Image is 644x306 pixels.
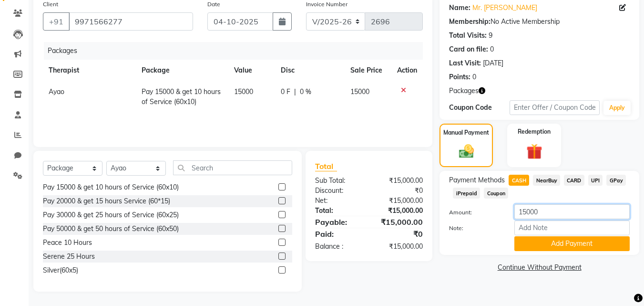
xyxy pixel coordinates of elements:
div: Sub Total: [308,176,369,186]
div: ₹15,000.00 [369,196,430,206]
div: ₹15,000.00 [369,176,430,186]
div: Balance : [308,242,369,252]
div: Pay 30000 & get 25 hours of Service (60x25) [43,210,179,220]
th: Therapist [43,60,136,81]
div: [DATE] [483,58,503,68]
div: ₹15,000.00 [369,242,430,252]
div: Card on file: [449,44,488,54]
div: ₹0 [369,186,430,196]
input: Amount [514,204,630,219]
th: Package [136,60,228,81]
span: iPrepaid [453,188,480,199]
th: Action [391,60,423,81]
div: 0 [472,72,476,82]
div: Pay 50000 & get 50 hours of Service (60x50) [43,224,179,234]
div: 9 [489,31,492,41]
div: Packages [44,42,430,60]
span: NearBuy [533,175,560,186]
label: Amount: [442,208,507,217]
div: Payable: [308,216,369,228]
input: Search [173,160,292,175]
a: Continue Without Payment [441,263,637,273]
span: Pay 15000 & get 10 hours of Service (60x10) [142,87,221,106]
input: Enter Offer / Coupon Code [510,100,600,115]
div: ₹0 [369,228,430,240]
button: Apply [603,101,631,115]
button: Add Payment [514,236,630,251]
div: Peace 10 Hours [43,238,92,248]
div: No Active Membership [449,17,630,27]
th: Sale Price [345,60,391,81]
div: Points: [449,72,470,82]
label: Manual Payment [443,128,489,137]
span: 15000 [350,87,369,96]
div: Membership: [449,17,491,27]
div: Paid: [308,228,369,240]
input: Search by Name/Mobile/Email/Code [69,12,193,31]
div: ₹15,000.00 [369,206,430,216]
button: +91 [43,12,70,31]
span: Coupon [484,188,508,199]
span: Ayao [49,87,64,96]
img: _gift.svg [521,142,547,161]
div: Pay 15000 & get 10 hours of Service (60x10) [43,182,179,192]
div: Discount: [308,186,369,196]
span: CASH [509,175,529,186]
span: 15000 [234,87,253,96]
span: Payment Methods [449,175,505,185]
span: GPay [606,175,626,186]
input: Add Note [514,221,630,235]
span: Packages [449,86,479,96]
span: Total [315,161,337,171]
div: Total: [308,206,369,216]
div: Silver(60x5) [43,265,78,275]
div: Last Visit: [449,58,481,68]
span: CARD [564,175,584,186]
a: Mr. [PERSON_NAME] [472,3,537,13]
span: UPI [588,175,603,186]
div: ₹15,000.00 [369,216,430,228]
th: Value [228,60,275,81]
th: Disc [275,60,345,81]
img: _cash.svg [454,143,479,160]
div: Total Visits: [449,31,487,41]
div: Net: [308,196,369,206]
div: Serene 25 Hours [43,252,95,262]
div: Coupon Code [449,103,509,113]
div: 0 [490,44,494,54]
span: | [294,87,296,97]
span: 0 F [281,87,290,97]
div: Name: [449,3,470,13]
label: Note: [442,224,507,232]
label: Redemption [518,127,551,136]
span: 0 % [300,87,311,97]
div: Pay 20000 & get 15 hours Service (60*15) [43,196,170,206]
